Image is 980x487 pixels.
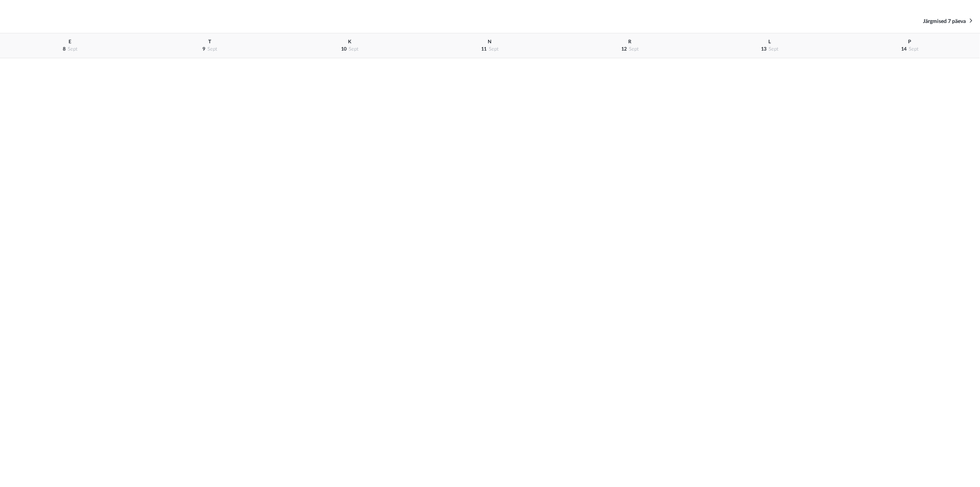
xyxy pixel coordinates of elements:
span: 8 [63,47,65,51]
span: Järgmised 7 päeva [923,19,966,24]
span: K [348,39,351,44]
span: P [908,39,911,44]
span: 14 [901,47,906,51]
span: sept [909,47,918,51]
span: 11 [481,47,487,51]
span: L [768,39,771,44]
span: sept [769,47,778,51]
span: T [208,39,211,44]
span: N [488,39,492,44]
a: Järgmised 7 päeva [923,17,972,25]
span: 12 [621,47,627,51]
span: 10 [341,47,346,51]
span: 9 [203,47,205,51]
span: sept [349,47,358,51]
span: sept [68,47,77,51]
span: R [628,39,631,44]
span: sept [629,47,639,51]
span: 13 [761,47,766,51]
span: sept [207,47,217,51]
span: E [69,39,71,44]
span: sept [489,47,498,51]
